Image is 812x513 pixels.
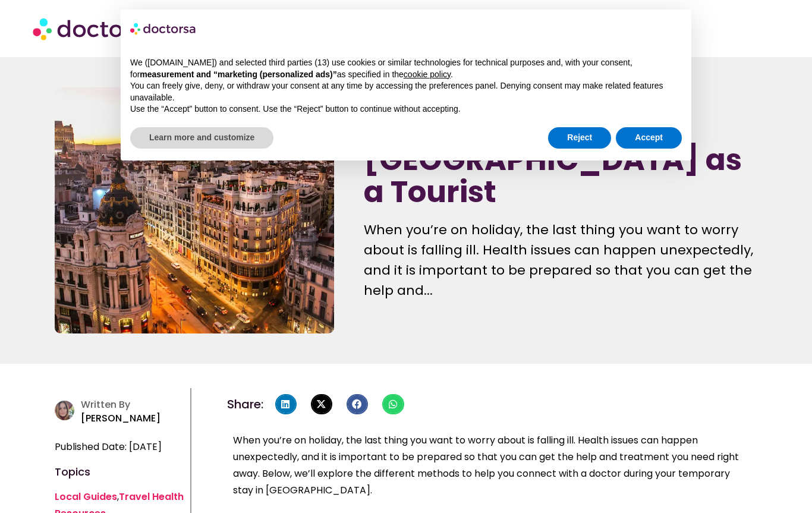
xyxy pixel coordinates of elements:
div: Share on linkedin [275,394,297,414]
p: You can freely give, deny, or withdraw your consent at any time by accessing the preferences pane... [130,80,682,103]
a: Local Guides [55,490,117,503]
strong: measurement and “marketing (personalized ads)” [140,70,336,79]
span: When you’re on holiday, the last thing you want to worry about is falling ill. Health issues can ... [233,433,739,497]
p: We ([DOMAIN_NAME]) and selected third parties (13) use cookies or similar technologies for techni... [130,57,682,80]
img: logo [130,19,197,38]
img: Seeing a Doctor in Spain as a Tourist - a practical guide for travelers [55,87,334,333]
div: Share on facebook [347,394,368,414]
div: Share on whatsapp [382,394,404,414]
div: Share on x-twitter [311,394,332,414]
span: Published Date: [DATE] [55,439,162,455]
button: Learn more and customize [130,127,273,149]
h1: Seeing a Doctor in [GEOGRAPHIC_DATA] as a Tourist [364,112,757,208]
a: cookie policy [404,70,451,79]
h4: Topics [55,467,184,477]
h4: Share: [227,398,263,410]
h4: Written By [81,399,184,410]
p: [PERSON_NAME] [81,410,184,427]
button: Accept [616,127,682,149]
img: author [55,401,74,420]
p: When you’re on holiday, the last thing you want to worry about is falling ill. Health issues can ... [364,220,757,301]
p: Use the “Accept” button to consent. Use the “Reject” button to continue without accepting. [130,103,682,115]
button: Reject [548,127,611,149]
